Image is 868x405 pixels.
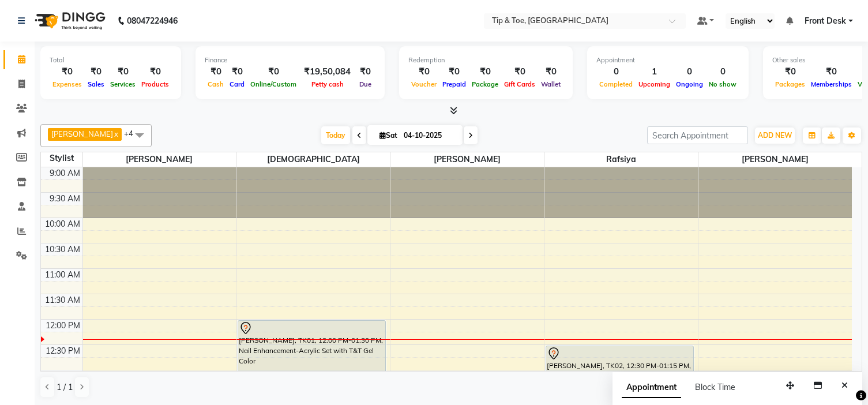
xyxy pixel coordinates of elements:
[138,65,172,78] div: ₹0
[309,80,347,88] span: Petty cash
[247,80,299,88] span: Online/Custom
[636,65,673,78] div: 1
[772,65,808,78] div: ₹0
[43,243,82,256] div: 10:30 AM
[321,126,350,144] span: Today
[355,65,375,78] div: ₹0
[544,152,698,167] span: Rafsiya
[57,381,73,393] span: 1 / 1
[236,152,390,167] span: [DEMOGRAPHIC_DATA]
[113,129,118,138] a: x
[107,65,138,78] div: ₹0
[408,65,439,78] div: ₹0
[772,80,808,88] span: Packages
[805,15,846,27] span: Front Desk
[647,126,748,144] input: Search Appointment
[808,80,855,88] span: Memberships
[469,80,501,88] span: Package
[501,80,538,88] span: Gift Cards
[758,131,792,140] span: ADD NEW
[299,65,355,78] div: ₹19,50,084
[673,80,706,88] span: Ongoing
[695,382,735,392] span: Block Time
[377,131,400,140] span: Sat
[755,127,795,144] button: ADD NEW
[50,80,85,88] span: Expenses
[205,65,227,78] div: ₹0
[439,65,469,78] div: ₹0
[622,377,681,398] span: Appointment
[47,193,82,205] div: 9:30 AM
[85,80,107,88] span: Sales
[29,5,108,37] img: logo
[808,65,855,78] div: ₹0
[138,80,172,88] span: Products
[408,80,439,88] span: Voucher
[51,129,113,138] span: [PERSON_NAME]
[706,80,739,88] span: No show
[538,80,563,88] span: Wallet
[227,80,247,88] span: Card
[43,345,82,357] div: 12:30 PM
[501,65,538,78] div: ₹0
[124,129,142,138] span: +4
[596,55,739,65] div: Appointment
[356,80,374,88] span: Due
[400,127,458,144] input: 2025-10-04
[43,294,82,306] div: 11:30 AM
[538,65,563,78] div: ₹0
[546,346,693,382] div: [PERSON_NAME], TK02, 12:30 PM-01:15 PM, Nail Maintenance-Acrylic Tip Repair
[439,80,469,88] span: Prepaid
[43,320,82,332] div: 12:00 PM
[41,152,82,164] div: Stylist
[238,321,385,395] div: [PERSON_NAME], TK01, 12:00 PM-01:30 PM, Nail Enhancement-Acrylic Set with T&T Gel Color
[673,65,706,78] div: 0
[390,152,544,167] span: [PERSON_NAME]
[698,152,852,167] span: [PERSON_NAME]
[85,65,107,78] div: ₹0
[47,167,82,179] div: 9:00 AM
[83,152,236,167] span: [PERSON_NAME]
[247,65,299,78] div: ₹0
[48,370,82,382] div: 1:00 PM
[127,5,178,37] b: 08047224946
[205,80,227,88] span: Cash
[469,65,501,78] div: ₹0
[596,80,636,88] span: Completed
[43,269,82,281] div: 11:00 AM
[227,65,247,78] div: ₹0
[50,55,172,65] div: Total
[836,377,853,395] button: Close
[596,65,636,78] div: 0
[205,55,375,65] div: Finance
[50,65,85,78] div: ₹0
[408,55,563,65] div: Redemption
[43,218,82,230] div: 10:00 AM
[107,80,138,88] span: Services
[636,80,673,88] span: Upcoming
[706,65,739,78] div: 0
